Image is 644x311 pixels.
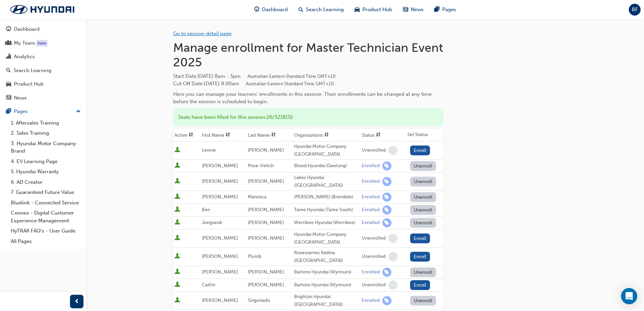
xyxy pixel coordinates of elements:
[3,50,84,63] a: Analytics
[14,53,35,61] div: Analytics
[411,6,424,14] span: News
[74,297,79,306] span: prev-icon
[202,178,238,184] span: [PERSON_NAME]
[8,156,84,167] a: 4. EV Learning Page
[6,95,11,101] span: news-icon
[202,163,238,169] span: [PERSON_NAME]
[202,269,238,275] span: [PERSON_NAME]
[299,5,303,14] span: search-icon
[173,40,444,70] h1: Manage enrollment for Master Technician Event 2025
[406,129,444,141] th: Set Status
[174,282,180,288] span: User is active
[362,269,380,275] div: Enrolled
[362,163,380,169] div: Enrolled
[362,6,392,14] span: Product Hub
[174,178,180,185] span: User is active
[76,107,81,116] span: up-icon
[294,249,359,264] div: Rosewarnes Kadina ([GEOGRAPHIC_DATA])
[173,129,200,141] th: Toggle SortBy
[410,234,430,243] button: Enroll
[8,236,84,247] a: All Pages
[36,40,48,47] div: Tooltip anchor
[246,81,334,87] span: Australian Eastern Standard Time GMT+10
[6,81,11,87] span: car-icon
[174,235,180,242] span: User is active
[6,26,11,32] span: guage-icon
[202,220,222,225] span: Jongseok
[8,226,84,236] a: HyTRAK FAQ's - User Guide
[8,138,84,156] a: 3. Hyundai Motor Company Brand
[248,282,284,288] span: [PERSON_NAME]
[294,268,359,276] div: Bartons Hyundai (Wynnum)
[3,105,84,118] button: Pages
[410,161,436,171] button: Unenroll
[324,132,329,138] span: sorting-icon
[189,132,193,138] span: sorting-icon
[8,198,84,208] a: Bluelink - Connected Service
[362,282,386,288] div: Unenrolled
[173,30,232,37] a: Go to session detail page
[410,280,430,290] button: Enroll
[382,218,391,227] span: learningRecordVerb_ENROLL-icon
[294,162,359,170] div: Blood Hyundai (Geelong)
[254,5,259,14] span: guage-icon
[14,94,27,102] div: News
[410,192,436,202] button: Unenroll
[8,118,84,128] a: 1. Aftersales Training
[248,253,261,259] span: Plumb
[249,3,293,17] a: guage-iconDashboard
[382,161,391,171] span: learningRecordVerb_ENROLL-icon
[8,166,84,177] a: 5. Hyundai Warranty
[355,5,360,14] span: car-icon
[294,206,359,214] div: Taree Hyundai (Taree South)
[362,207,380,213] div: Enrolled
[362,147,386,154] div: Unenrolled
[174,297,180,304] span: User is active
[294,143,359,158] div: Hyundai Motor Company [GEOGRAPHIC_DATA]
[225,132,230,138] span: sorting-icon
[202,147,216,153] span: Leonie
[174,162,180,169] span: User is active
[174,253,180,260] span: User is active
[294,193,359,201] div: [PERSON_NAME] (Brendale)
[382,205,391,215] span: learningRecordVerb_ENROLL-icon
[6,54,11,60] span: chart-icon
[202,297,238,303] span: [PERSON_NAME]
[398,3,429,17] a: news-iconNews
[247,73,335,79] span: Australian Eastern Standard Time GMT+10
[197,73,335,79] span: [DATE] 8am - 5pm
[410,218,436,228] button: Unenroll
[629,4,641,16] button: BF
[14,39,35,47] div: My Team
[173,72,444,80] span: Start Date :
[3,2,81,17] img: Trak
[3,37,84,49] a: My Team
[442,6,456,14] span: Pages
[410,146,430,155] button: Enroll
[202,235,238,241] span: [PERSON_NAME]
[202,207,210,213] span: Ben
[410,267,436,277] button: Unenroll
[362,220,380,226] div: Enrolled
[174,147,180,154] span: User is active
[382,193,391,202] span: learningRecordVerb_ENROLL-icon
[293,129,360,141] th: Toggle SortBy
[293,3,349,17] a: search-iconSearch Learning
[429,3,461,17] a: pages-iconPages
[262,6,288,14] span: Dashboard
[248,178,284,184] span: [PERSON_NAME]
[6,40,11,46] span: people-icon
[174,206,180,213] span: User is active
[294,219,359,227] div: Werribee Hyundai (Werribee)
[246,129,292,141] th: Toggle SortBy
[248,207,284,213] span: [PERSON_NAME]
[294,281,359,289] div: Bartons Hyundai (Wynnum)
[248,220,284,225] span: [PERSON_NAME]
[14,108,28,115] div: Pages
[248,235,284,241] span: [PERSON_NAME]
[376,132,381,138] span: sorting-icon
[200,129,246,141] th: Toggle SortBy
[388,146,398,155] span: learningRecordVerb_NONE-icon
